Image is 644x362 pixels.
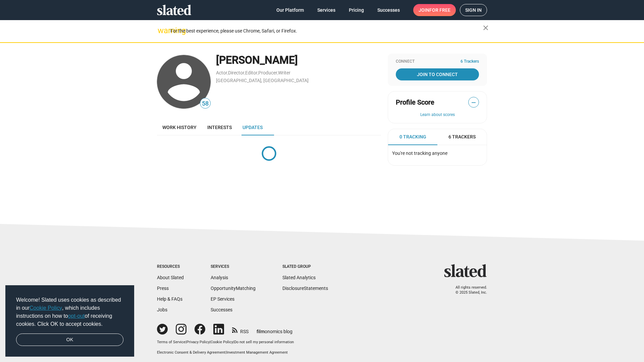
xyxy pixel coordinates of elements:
[157,264,184,269] div: Resources
[157,275,184,280] a: About Slated
[228,70,245,75] a: Director
[396,68,479,80] a: Join To Connect
[211,264,256,269] div: Services
[157,119,202,135] a: Work history
[30,305,62,311] a: Cookie Policy
[343,4,369,16] a: Pricing
[397,68,478,80] span: Join To Connect
[448,134,476,140] span: 6 Trackers
[232,324,249,335] a: RSS
[429,4,450,16] span: for free
[461,59,479,64] span: 6 Trackers
[396,112,479,118] button: Learn about scores
[68,313,85,319] a: opt-out
[377,4,400,16] span: Successes
[225,350,226,355] span: |
[157,350,225,355] a: Electronic Consent & Delivery Agreement
[258,70,277,75] a: Producer
[211,275,228,280] a: Analysis
[257,323,292,335] a: filmonomics blog
[16,334,123,346] a: dismiss cookie message
[158,26,166,35] mat-icon: warning
[157,286,169,291] a: Press
[277,71,278,75] span: ,
[460,4,487,16] a: Sign in
[170,26,483,36] div: For the best experience, please use Chrome, Safari, or Firefox.
[399,134,426,140] span: 0 Tracking
[482,24,490,32] mat-icon: close
[282,264,328,269] div: Slated Group
[211,340,233,344] a: Cookie Policy
[207,125,232,130] span: Interests
[312,4,341,16] a: Services
[210,340,211,344] span: |
[396,98,434,107] span: Profile Score
[257,329,265,334] span: film
[162,125,197,130] span: Work history
[413,4,456,16] a: Joinfor free
[186,340,210,344] a: Privacy Policy
[237,119,268,135] a: Updates
[216,78,309,83] a: [GEOGRAPHIC_DATA], [GEOGRAPHIC_DATA]
[396,59,479,64] div: Connect
[469,98,479,107] span: —
[271,4,309,16] a: Our Platform
[226,350,288,355] a: Investment Management Agreement
[234,340,294,345] button: Do not sell my personal information
[216,53,381,67] div: [PERSON_NAME]
[282,286,328,291] a: DisclosureStatements
[157,340,185,344] a: Terms of Service
[245,70,258,75] a: Editor
[185,340,186,344] span: |
[202,119,237,135] a: Interests
[317,4,335,16] span: Services
[5,285,134,357] div: cookieconsent
[16,296,123,328] span: Welcome! Slated uses cookies as described in our , which includes instructions on how to of recei...
[157,307,167,312] a: Jobs
[233,340,234,344] span: |
[465,4,482,16] span: Sign in
[276,4,304,16] span: Our Platform
[211,286,256,291] a: OpportunityMatching
[200,99,210,108] span: 58
[372,4,405,16] a: Successes
[211,296,234,302] a: EP Services
[216,70,227,75] a: Actor
[278,70,290,75] a: Writer
[448,285,487,295] p: All rights reserved. © 2025 Slated, Inc.
[227,71,228,75] span: ,
[419,4,450,16] span: Join
[349,4,364,16] span: Pricing
[282,275,316,280] a: Slated Analytics
[157,296,182,302] a: Help & FAQs
[243,125,263,130] span: Updates
[392,150,447,156] span: You're not tracking anyone
[211,307,232,312] a: Successes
